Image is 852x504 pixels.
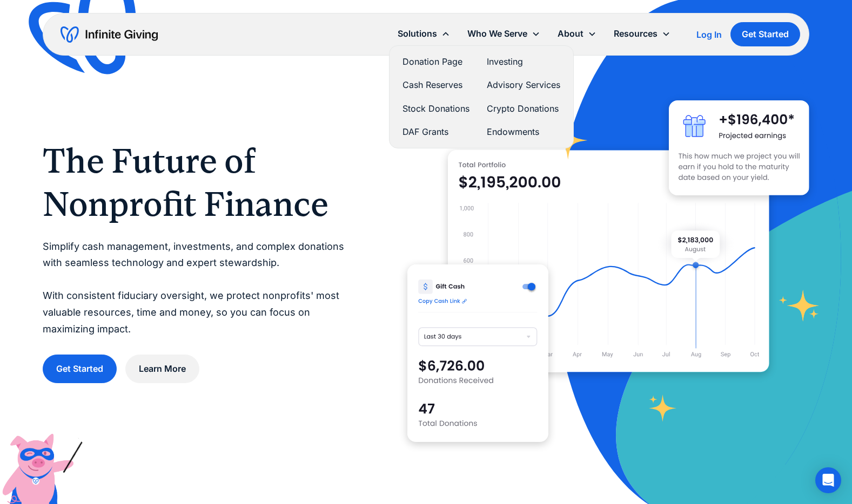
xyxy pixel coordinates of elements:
[696,28,722,41] a: Log In
[779,290,819,321] img: fundraising star
[398,26,437,41] div: Solutions
[61,26,158,43] a: home
[389,22,459,45] div: Solutions
[407,264,548,442] img: donation software for nonprofits
[43,355,117,383] a: Get Started
[815,467,841,493] div: Open Intercom Messenger
[487,78,560,92] a: Advisory Services
[448,150,769,372] img: nonprofit donation platform
[730,22,800,46] a: Get Started
[549,22,605,45] div: About
[487,125,560,139] a: Endowments
[605,22,679,45] div: Resources
[696,30,722,39] div: Log In
[389,45,574,148] nav: Solutions
[402,78,469,92] a: Cash Reserves
[558,26,583,41] div: About
[487,101,560,116] a: Crypto Donations
[459,22,549,45] div: Who We Serve
[402,125,469,139] a: DAF Grants
[43,139,364,226] h1: The Future of Nonprofit Finance
[43,239,364,338] p: Simplify cash management, investments, and complex donations with seamless technology and expert ...
[467,26,527,41] div: Who We Serve
[614,26,658,41] div: Resources
[402,55,469,69] a: Donation Page
[487,55,560,69] a: Investing
[402,101,469,116] a: Stock Donations
[125,355,199,383] a: Learn More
